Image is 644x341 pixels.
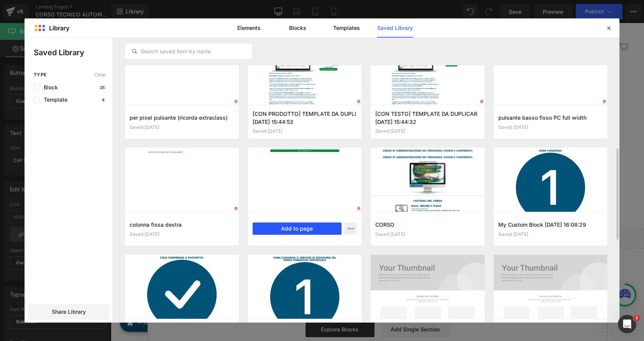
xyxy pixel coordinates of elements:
[377,18,413,38] a: Saved Library
[94,72,106,77] span: Clear
[618,315,636,333] iframe: Intercom live chat
[134,20,399,37] input: Il tuo nome
[52,308,86,316] span: Share Library
[195,299,264,314] a: Explore Blocks
[375,221,480,229] h3: CORSO
[100,97,106,102] p: 4
[40,97,67,103] span: Template
[253,128,357,134] div: Saved [DATE]
[279,18,316,38] a: Blocks
[40,84,58,91] span: Block
[254,179,279,185] font: Invia
[34,47,112,58] p: Saved Library
[270,299,339,314] a: Add Single Section
[125,47,251,56] input: Search saved item by name
[134,94,158,102] font: E-mail:
[498,221,603,229] h3: My Custom Block [DATE] 16:08:29
[253,110,357,125] h3: [CON PRODOTTO] TEMPLATE DA DUPLI [DATE] 15:44:53
[634,315,640,321] span: 1
[130,232,234,237] div: Saved [DATE]
[231,18,267,38] a: Elements
[134,11,156,19] font: Nome:
[246,173,287,191] button: Invia
[130,114,234,122] h3: per pixel pulsante (ricorda extraclass)
[99,85,106,90] p: 25
[134,66,168,74] font: Cellulare:
[498,232,603,237] div: Saved [DATE]
[498,114,603,122] h3: pulsante basso fisso PC full width
[375,128,480,134] div: Saved [DATE]
[130,125,234,130] div: Saved [DATE]
[134,48,399,65] input: Il tuo cognome
[134,39,170,46] font: Cognome:
[498,125,603,130] div: Saved [DATE]
[375,232,480,237] div: Saved [DATE]
[134,122,174,130] font: Messaggio:
[225,226,309,242] a: Call To Action
[34,72,47,77] span: Type
[253,222,342,235] button: Add to page
[328,18,365,38] a: Templates
[375,110,480,125] h3: [CON TESTO] TEMPLATE DA DUPLICAR [DATE] 15:44:32
[130,221,234,229] h3: colonna fissa destra
[134,76,399,93] input: Il tuo cellulare
[233,230,301,238] span: Call To Action
[134,104,399,121] input: Il tuo indirizzo mail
